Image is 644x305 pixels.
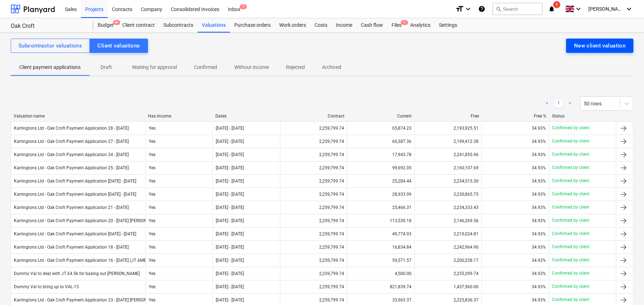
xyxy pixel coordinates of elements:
[532,165,546,170] div: 34.93%
[552,297,589,303] p: Confirmed by client
[198,18,230,32] a: Valuations
[548,5,555,13] i: notifications
[532,297,546,302] div: 34.93%
[113,20,120,25] span: 9+
[145,122,213,134] div: Yes
[145,241,213,253] div: Yes
[14,139,129,144] div: Karringtons Ltd - Oak Croft Payment Application 27 - [DATE]
[275,18,310,32] a: Work orders
[608,271,644,305] iframe: Chat Widget
[478,5,485,13] i: Knowledge base
[216,179,244,184] div: [DATE] - [DATE]
[216,245,244,250] div: [DATE] - [DATE]
[280,136,347,147] div: 2,259,799.74
[332,18,357,32] div: Income
[532,192,546,197] div: 34.93%
[552,191,589,197] p: Confirmed by client
[347,149,414,160] div: 17,943.78
[552,138,589,144] p: Confirmed by client
[159,18,198,32] a: Subcontracts
[435,18,461,32] a: Settings
[194,64,217,71] p: Confirmed
[414,122,481,134] div: 2,193,925.51
[414,202,481,213] div: 2,234,333.43
[280,122,347,134] div: 2,259,799.74
[11,39,90,53] button: Subcontractor valuations
[414,215,481,226] div: 2,146,269.56
[347,241,414,253] div: 16,834.84
[145,228,213,240] div: Yes
[14,192,136,197] div: Karringtons Ltd - Oak Croft Payment Application [DATE] - [DATE]
[216,152,244,157] div: [DATE] - [DATE]
[532,284,546,289] div: 34.93%
[552,257,589,263] p: Confirmed by client
[414,228,481,240] div: 2,210,024.81
[347,202,414,213] div: 25,466.31
[280,268,347,279] div: 2,259,799.74
[145,175,213,187] div: Yes
[532,179,546,184] div: 34.93%
[280,255,347,266] div: 2,259,799.74
[532,245,546,250] div: 34.93%
[552,151,589,157] p: Confirmed by client
[145,136,213,147] div: Yes
[216,271,244,276] div: [DATE] - [DATE]
[566,39,633,53] button: New client valuation
[14,297,162,302] div: Karringtons Ltd - Oak Croft Payment Application 23 - [DATE] [PERSON_NAME]
[145,268,213,279] div: Yes
[347,255,414,266] div: 59,571.57
[280,281,347,292] div: 2,259,799.74
[492,3,542,15] button: Search
[230,18,275,32] a: Purchase orders
[148,114,210,119] div: Has income
[14,231,136,236] div: Karringtons Ltd - Oak Croft Payment Application [DATE] - [DATE]
[145,149,213,160] div: Yes
[280,189,347,200] div: 2,259,799.74
[216,126,244,131] div: [DATE] - [DATE]
[485,114,546,119] div: Free %
[145,255,213,266] div: Yes
[280,175,347,187] div: 2,259,799.74
[414,241,481,253] div: 2,242,964.90
[552,178,589,184] p: Confirmed by client
[14,245,129,250] div: Karringtons Ltd - Oak Croft Payment Application 18 - [DATE]
[347,162,414,174] div: 99,692.05
[145,215,213,226] div: Yes
[350,114,412,119] div: Current
[554,99,563,108] a: Page 1 is your current page
[14,218,162,223] div: Karringtons Ltd - Oak Croft Payment Application 20 - [DATE] [PERSON_NAME]
[455,5,464,13] i: format_size
[14,284,79,289] div: Dummy Val to bring up to VAL-15
[216,205,244,210] div: [DATE] - [DATE]
[19,41,82,50] div: Subcontractor valuations
[347,122,414,134] div: 65,874.23
[216,218,244,223] div: [DATE] - [DATE]
[14,114,142,119] div: Valuation name
[216,165,244,170] div: [DATE] - [DATE]
[14,165,129,170] div: Karringtons Ltd - Oak Croft Payment Application 25 - [DATE]
[552,204,589,210] p: Confirmed by client
[464,5,472,13] i: keyboard_arrow_down
[14,179,136,184] div: Karringtons Ltd - Oak Croft Payment Application [DATE] - [DATE]
[347,228,414,240] div: 49,774.93
[240,4,247,9] span: 1
[283,114,344,119] div: Contract
[93,18,118,32] div: Budget
[552,114,613,119] div: Status
[234,64,269,71] p: Without income
[347,175,414,187] div: 25,284.44
[566,99,574,108] a: Next page
[280,241,347,253] div: 2,259,799.74
[215,114,277,119] div: Dates
[417,114,479,119] div: Free
[543,99,551,108] a: Previous page
[552,270,589,276] p: Confirmed by client
[414,149,481,160] div: 2,241,855.96
[132,64,177,71] p: Waiting for approval
[414,255,481,266] div: 2,200,228.17
[414,136,481,147] div: 2,199,412.38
